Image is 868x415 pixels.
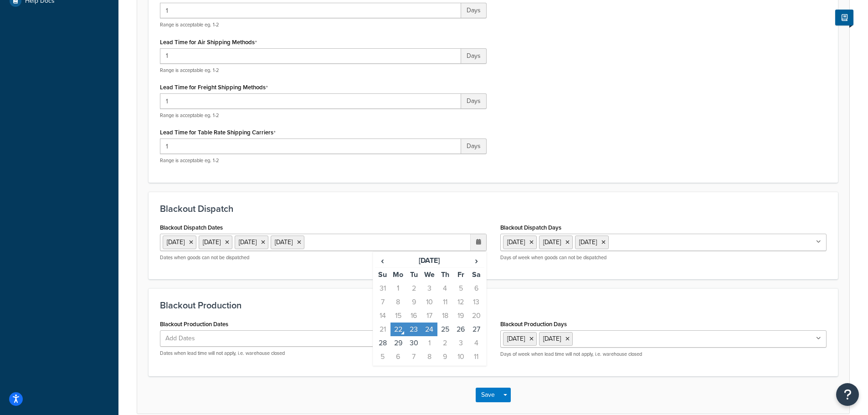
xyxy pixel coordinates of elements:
[160,224,223,231] label: Blackout Dispatch Dates
[468,295,484,309] td: 13
[406,295,421,309] td: 9
[468,350,484,364] td: 11
[421,267,437,282] th: We
[390,350,406,364] td: 6
[461,93,487,109] span: Days
[461,3,487,18] span: Days
[468,309,484,323] td: 20
[468,336,484,350] td: 4
[468,323,484,336] td: 27
[453,350,468,364] td: 10
[437,350,453,364] td: 9
[390,295,406,309] td: 8
[160,254,487,261] p: Dates when goods can not be dispatched
[160,21,487,28] p: Range is acceptable eg. 1-2
[421,295,437,309] td: 10
[453,295,468,309] td: 12
[375,309,390,323] td: 14
[160,300,827,310] h3: Blackout Production
[390,309,406,323] td: 15
[461,138,487,154] span: Days
[160,39,257,46] label: Lead Time for Air Shipping Methods
[507,334,525,343] span: [DATE]
[468,267,484,282] th: Sa
[453,323,468,336] td: 26
[421,282,437,295] td: 3
[437,295,453,309] td: 11
[199,236,232,249] li: [DATE]
[421,350,437,364] td: 8
[500,224,561,231] label: Blackout Dispatch Days
[476,388,500,402] button: Save
[500,351,827,358] p: Days of week when lead time will not apply, i.e. warehouse closed
[421,323,437,336] td: 24
[453,309,468,323] td: 19
[406,323,421,336] td: 23
[835,10,853,26] button: Show Help Docs
[406,309,421,323] td: 16
[375,323,390,336] td: 21
[160,321,228,328] label: Blackout Production Dates
[461,48,487,64] span: Days
[160,84,268,91] label: Lead Time for Freight Shipping Methods
[163,236,196,249] li: [DATE]
[375,254,390,267] span: ‹
[160,67,487,74] p: Range is acceptable eg. 1-2
[453,282,468,295] td: 5
[453,267,468,282] th: Fr
[406,282,421,295] td: 2
[375,350,390,364] td: 5
[375,267,390,282] th: Su
[160,112,487,119] p: Range is acceptable eg. 1-2
[406,350,421,364] td: 7
[469,254,483,267] span: ›
[437,267,453,282] th: Th
[390,254,468,268] th: [DATE]
[836,383,859,406] button: Open Resource Center
[160,129,276,136] label: Lead Time for Table Rate Shipping Carriers
[390,267,406,282] th: Mo
[500,321,567,328] label: Blackout Production Days
[543,334,561,343] span: [DATE]
[375,295,390,309] td: 7
[375,282,390,295] td: 31
[437,309,453,323] td: 18
[468,282,484,295] td: 6
[163,331,206,346] span: Add Dates
[421,336,437,350] td: 1
[437,336,453,350] td: 2
[507,237,525,247] span: [DATE]
[500,254,827,261] p: Days of week when goods can not be dispatched
[271,236,304,249] li: [DATE]
[406,336,421,350] td: 30
[421,309,437,323] td: 17
[437,323,453,336] td: 25
[160,350,487,357] p: Dates when lead time will not apply, i.e. warehouse closed
[437,282,453,295] td: 4
[390,336,406,350] td: 29
[579,237,597,247] span: [DATE]
[406,267,421,282] th: Tu
[390,282,406,295] td: 1
[160,204,827,214] h3: Blackout Dispatch
[235,236,268,249] li: [DATE]
[375,336,390,350] td: 28
[390,323,406,336] td: 22
[160,157,487,164] p: Range is acceptable eg. 1-2
[453,336,468,350] td: 3
[543,237,561,247] span: [DATE]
